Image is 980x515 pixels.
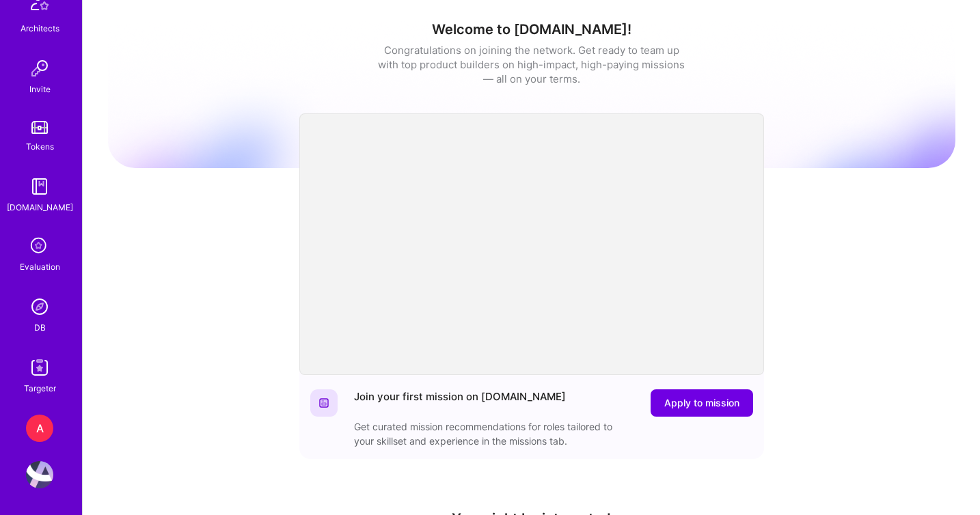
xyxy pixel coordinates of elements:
div: [DOMAIN_NAME] [7,200,73,214]
span: Apply to mission [664,396,739,410]
img: guide book [26,173,53,200]
h1: Welcome to [DOMAIN_NAME]! [108,21,955,38]
i: icon SelectionTeam [27,234,53,260]
div: Targeter [24,381,56,395]
div: A [26,415,53,442]
div: DB [34,320,46,335]
img: User Avatar [26,461,53,488]
div: Architects [21,21,59,36]
button: Apply to mission [651,389,753,417]
iframe: video [299,113,764,375]
div: Get curated mission recommendations for roles tailored to your skillset and experience in the mis... [354,419,627,448]
div: Tokens [26,139,54,154]
div: Congratulations on joining the network. Get ready to team up with top product builders on high-im... [378,43,685,86]
img: tokens [31,121,48,134]
img: Admin Search [26,293,53,320]
img: Invite [26,55,53,82]
a: A [23,415,57,442]
div: Evaluation [20,260,60,274]
img: Skill Targeter [26,354,53,381]
a: User Avatar [23,461,57,488]
div: Invite [29,82,51,96]
div: Join your first mission on [DOMAIN_NAME] [354,389,566,417]
img: Website [318,398,329,408]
